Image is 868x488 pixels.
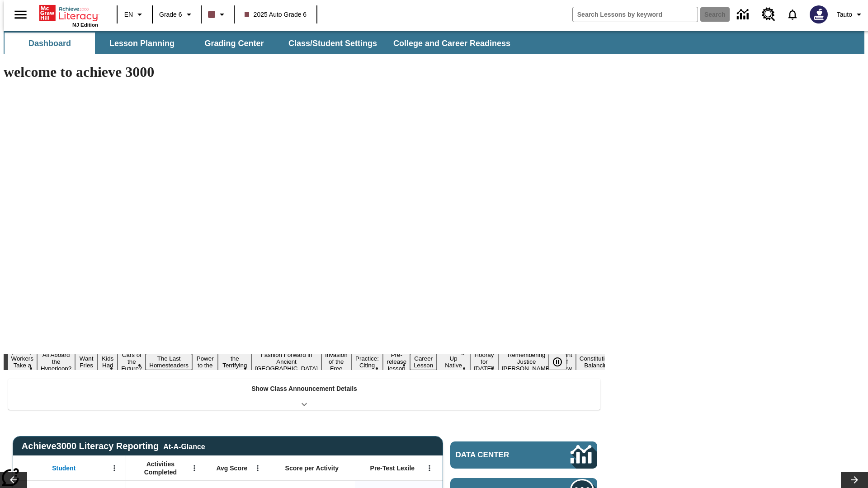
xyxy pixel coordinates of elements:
div: Pause [548,354,576,370]
a: Home [39,4,98,22]
button: Slide 8 Attack of the Terrifying Tomatoes [218,347,251,377]
h1: welcome to achieve 3000 [4,64,605,80]
a: Resource Center, Will open in new tab [756,2,781,27]
button: Open Menu [251,461,264,475]
button: Slide 11 Mixed Practice: Citing Evidence [351,347,383,377]
p: Show Class Announcement Details [251,384,357,394]
button: Slide 18 The Constitution's Balancing Act [576,347,619,377]
span: Pre-Test Lexile [370,464,415,472]
div: SubNavbar [4,31,864,54]
span: Student [52,464,75,472]
span: NJ Edition [72,22,98,28]
span: EN [124,10,133,19]
span: 2025 Auto Grade 6 [245,10,307,19]
button: Open Menu [423,461,436,475]
button: Slide 2 All Aboard the Hyperloop? [37,350,75,373]
button: Slide 12 Pre-release lesson [383,350,410,373]
span: Score per Activity [285,464,339,472]
a: Data Center [731,2,756,27]
button: Slide 10 The Invasion of the Free CD [321,343,351,380]
button: Class color is dark brown. Change class color [204,6,231,23]
button: Dashboard [5,33,95,54]
button: Slide 6 The Last Homesteaders [146,354,192,370]
span: Data Center [456,450,540,460]
button: Slide 9 Fashion Forward in Ancient Rome [251,350,321,373]
button: Pause [548,354,566,370]
a: Notifications [781,3,804,26]
button: Open Menu [188,461,201,475]
span: Tauto [837,10,852,19]
span: Activities Completed [131,460,190,476]
button: Profile/Settings [833,6,868,23]
button: Grading Center [189,33,279,54]
button: Slide 7 Solar Power to the People [192,347,218,377]
button: Slide 13 Career Lesson [410,354,437,370]
button: Lesson Planning [97,33,187,54]
span: Grade 6 [159,10,182,19]
button: Slide 15 Hooray for Constitution Day! [470,350,498,373]
button: Slide 14 Cooking Up Native Traditions [437,347,470,377]
button: Slide 1 Labor Day: Workers Take a Stand [8,347,37,377]
button: Open Menu [108,461,121,475]
button: Slide 3 Do You Want Fries With That? [75,340,98,384]
div: Show Class Announcement Details [8,379,600,410]
button: Slide 4 Dirty Jobs Kids Had To Do [98,340,118,384]
img: Avatar [810,5,828,23]
button: Class/Student Settings [281,33,384,54]
div: At-A-Glance [163,441,205,451]
button: Lesson carousel, Next [841,472,868,488]
button: Language: EN, Select a language [120,6,149,23]
span: Achieve3000 Literacy Reporting [22,441,205,451]
button: Slide 16 Remembering Justice O'Connor [498,350,555,373]
button: Slide 5 Cars of the Future? [118,350,146,373]
div: SubNavbar [4,33,519,54]
button: College and Career Readiness [386,33,518,54]
input: search field [573,7,698,22]
button: Grade: Grade 6, Select a grade [156,6,198,23]
a: Data Center [450,441,597,469]
span: Avg Score [216,464,247,472]
button: Open side menu [7,1,34,28]
button: Select a new avatar [804,3,833,26]
div: Home [39,3,98,28]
